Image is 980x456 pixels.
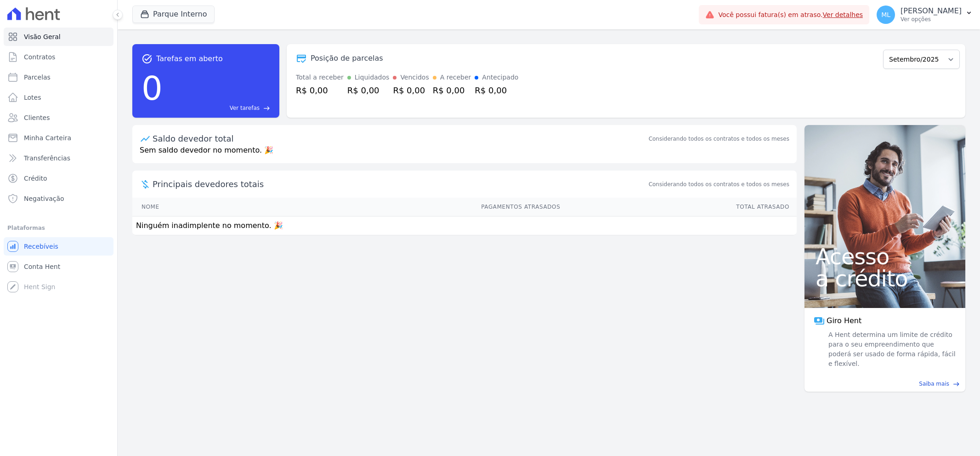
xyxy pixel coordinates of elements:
a: Contratos [4,48,113,66]
th: Total Atrasado [561,198,797,217]
span: ML [881,11,890,18]
div: Saldo devedor total [153,132,647,145]
div: Considerando todos os contratos e todos os meses [649,135,789,143]
div: R$ 0,00 [296,84,344,97]
th: Pagamentos Atrasados [251,198,561,217]
a: Ver detalhes [823,11,863,18]
span: Clientes [24,113,50,122]
button: ML [PERSON_NAME] Ver opções [869,2,980,28]
a: Recebíveis [4,237,113,256]
span: Você possui fatura(s) em atraso. [718,10,863,20]
a: Minha Carteira [4,129,113,147]
th: Nome [132,198,251,217]
span: east [263,105,270,112]
a: Ver tarefas east [166,104,270,112]
a: Clientes [4,108,113,127]
div: Posição de parcelas [311,53,383,64]
a: Transferências [4,149,113,167]
span: Parcelas [24,73,51,82]
span: Contratos [24,52,55,62]
a: Conta Hent [4,257,113,276]
div: R$ 0,00 [347,84,390,97]
span: Saiba mais [919,380,949,388]
span: Tarefas em aberto [156,53,223,64]
span: Principais devedores totais [153,178,647,190]
a: Lotes [4,88,113,107]
div: 0 [142,64,163,112]
a: Crédito [4,169,113,188]
a: Negativação [4,189,113,208]
button: Parque Interno [132,6,215,23]
p: Sem saldo devedor no momento. 🎉 [132,145,797,163]
span: Conta Hent [24,262,60,271]
span: Ver tarefas [230,104,260,112]
p: [PERSON_NAME] [901,6,962,16]
div: Vencidos [400,73,429,82]
span: Acesso [816,245,954,268]
span: Lotes [24,93,41,102]
div: R$ 0,00 [475,84,518,97]
span: Crédito [24,174,47,183]
a: Saiba mais east [810,380,960,388]
a: Visão Geral [4,28,113,46]
a: Parcelas [4,68,113,86]
td: Ninguém inadimplente no momento. 🎉 [132,217,797,235]
p: Ver opções [901,16,962,23]
span: Considerando todos os contratos e todos os meses [649,180,789,188]
div: R$ 0,00 [393,84,429,97]
span: task_alt [142,53,153,64]
span: Negativação [24,194,64,203]
span: Recebíveis [24,242,58,251]
div: Liquidados [355,73,390,82]
span: Minha Carteira [24,133,71,142]
div: Antecipado [482,73,518,82]
span: Transferências [24,154,70,163]
div: Plataformas [7,222,110,234]
span: a crédito [816,268,954,290]
span: east [953,381,960,388]
span: A Hent determina um limite de crédito para o seu empreendimento que poderá ser usado de forma ráp... [827,330,956,369]
span: Visão Geral [24,32,61,41]
div: Total a receber [296,73,344,82]
div: A receber [440,73,471,82]
div: R$ 0,00 [433,84,471,97]
span: Giro Hent [827,315,861,326]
